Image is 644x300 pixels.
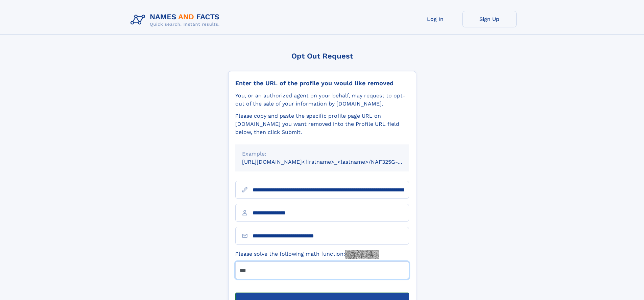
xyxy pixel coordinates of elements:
[462,11,517,27] a: Sign Up
[408,11,462,27] a: Log In
[235,92,409,108] div: You, or an authorized agent on your behalf, may request to opt-out of the sale of your informatio...
[128,11,225,29] img: Logo Names and Facts
[228,52,416,60] div: Opt Out Request
[235,79,409,87] div: Enter the URL of the profile you would like removed
[242,150,402,158] div: Example:
[242,159,422,165] small: [URL][DOMAIN_NAME]<firstname>_<lastname>/NAF325G-xxxxxxxx
[235,112,409,136] div: Please copy and paste the specific profile page URL on [DOMAIN_NAME] you want removed into the Pr...
[235,250,379,259] label: Please solve the following math function:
